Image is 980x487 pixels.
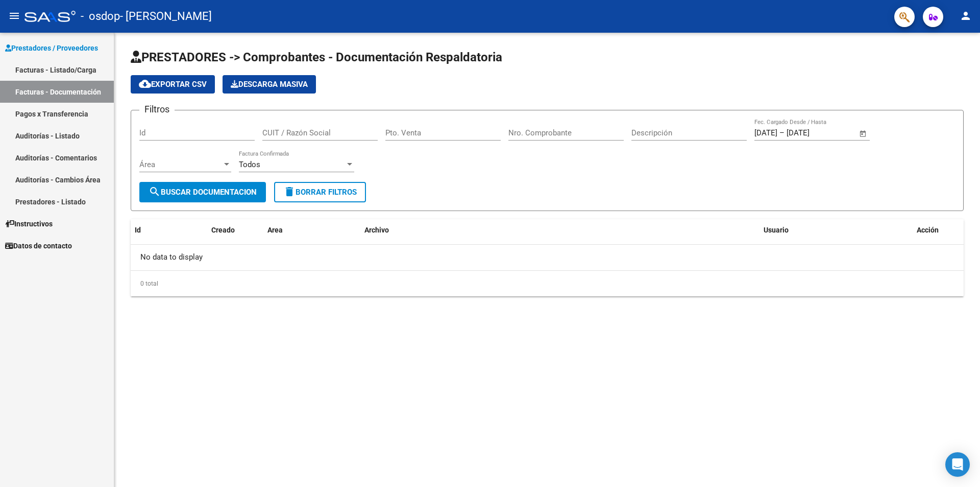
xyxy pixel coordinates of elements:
span: Area [267,226,283,234]
span: - osdop [81,5,120,28]
button: Buscar Documentacion [139,182,266,202]
span: PRESTADORES -> Comprobantes - Documentación Respaldatoria [131,50,502,64]
button: Exportar CSV [131,75,215,94]
datatable-header-cell: Usuario [759,219,913,241]
div: No data to display [131,245,964,270]
h3: Filtros [139,102,175,117]
span: Prestadores / Proveedores [5,42,98,54]
datatable-header-cell: Creado [207,219,263,241]
span: Datos de contacto [5,240,72,251]
app-download-masive: Descarga masiva de comprobantes (adjuntos) [223,75,316,94]
input: Start date [754,128,777,137]
span: Descarga Masiva [231,80,308,89]
span: Instructivos [5,218,53,229]
mat-icon: search [149,185,161,198]
div: 0 total [131,271,964,296]
mat-icon: person [960,10,972,22]
datatable-header-cell: Id [131,219,171,241]
span: Exportar CSV [139,80,207,89]
datatable-header-cell: Acción [913,219,964,241]
button: Borrar Filtros [274,182,366,202]
button: Open calendar [857,128,869,140]
mat-icon: cloud_download [139,78,151,90]
span: Usuario [764,226,789,234]
datatable-header-cell: Area [263,219,360,241]
span: - [PERSON_NAME] [120,5,212,28]
span: Id [135,226,141,234]
span: Archivo [364,226,389,234]
span: Buscar Documentacion [149,188,257,197]
mat-icon: menu [8,10,20,22]
span: – [779,128,785,137]
div: Open Intercom Messenger [945,452,970,477]
input: End date [787,128,836,137]
datatable-header-cell: Archivo [360,219,759,241]
span: Creado [211,226,235,234]
button: Descarga Masiva [223,75,316,94]
mat-icon: delete [283,185,296,198]
span: Borrar Filtros [283,188,357,197]
span: Acción [917,226,939,234]
span: Área [139,160,222,169]
span: Todos [239,160,260,169]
